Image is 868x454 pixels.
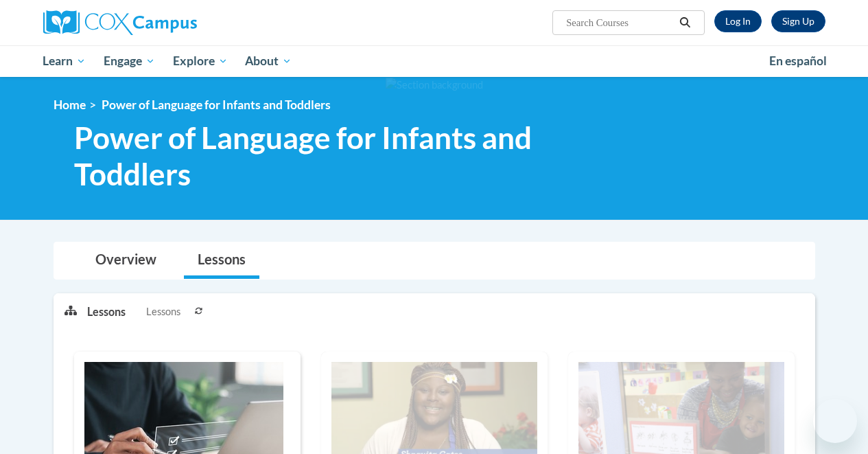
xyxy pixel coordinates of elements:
a: Register [771,10,825,32]
a: About [236,45,301,77]
p: Lessons [87,304,126,319]
a: En español [760,47,836,76]
a: Log In [714,10,762,32]
a: Home [54,98,86,112]
a: Explore [164,45,237,77]
input: Search Courses [565,14,675,31]
span: Explore [173,53,228,69]
span: Learn [43,53,86,69]
a: Learn [34,45,95,77]
a: Engage [95,45,164,77]
img: Section background [386,78,483,93]
span: Power of Language for Infants and Toddlers [74,120,640,192]
img: Cox Campus [43,10,197,35]
span: About [245,53,292,69]
a: Overview [82,242,170,279]
span: Lessons [146,304,180,319]
span: En español [769,54,827,68]
span: Power of Language for Infants and Toddlers [102,98,331,112]
span: Engage [104,53,155,69]
button: Search [675,14,695,31]
a: Cox Campus [43,10,290,35]
a: Lessons [184,242,259,279]
iframe: Button to launch messaging window [813,399,857,443]
div: Main menu [33,45,836,77]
